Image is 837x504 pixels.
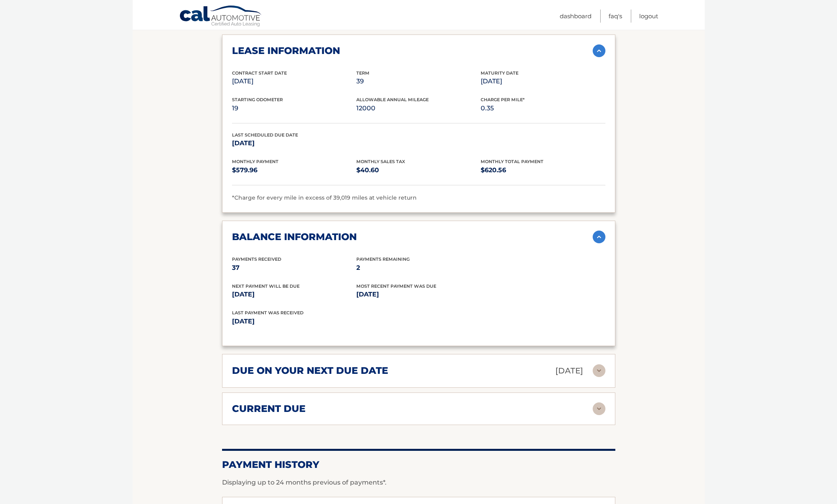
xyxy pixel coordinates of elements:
[593,44,605,57] img: accordion-active.svg
[356,76,481,87] p: 39
[481,103,605,114] p: 0.35
[356,262,481,273] p: 2
[232,97,283,102] span: Starting Odometer
[232,194,417,201] span: *Charge for every mile in excess of 39,019 miles at vehicle return
[232,159,278,164] span: Monthly Payment
[356,159,405,164] span: Monthly Sales Tax
[356,283,436,289] span: Most Recent Payment Was Due
[481,70,518,76] span: Maturity Date
[481,165,605,176] p: $620.56
[232,316,419,327] p: [DATE]
[232,70,287,76] span: Contract Start Date
[232,262,356,273] p: 37
[232,310,303,315] span: Last Payment was received
[356,70,369,76] span: Term
[560,10,592,23] a: Dashboard
[232,45,340,57] h2: lease information
[222,459,615,471] h2: Payment History
[179,5,263,28] a: Cal Automotive
[639,10,658,23] a: Logout
[232,403,305,415] h2: current due
[232,289,356,300] p: [DATE]
[609,10,622,23] a: FAQ's
[232,256,281,262] span: Payments Received
[593,364,605,377] img: accordion-rest.svg
[356,289,481,300] p: [DATE]
[481,97,525,102] span: Charge Per Mile*
[593,402,605,415] img: accordion-rest.svg
[356,103,481,114] p: 12000
[232,138,356,149] p: [DATE]
[232,165,356,176] p: $579.96
[593,231,605,243] img: accordion-active.svg
[232,231,357,243] h2: balance information
[232,365,388,377] h2: due on your next due date
[555,364,583,378] p: [DATE]
[222,478,615,487] p: Displaying up to 24 months previous of payments*.
[232,103,356,114] p: 19
[232,283,300,289] span: Next Payment will be due
[356,97,429,102] span: Allowable Annual Mileage
[356,165,481,176] p: $40.60
[232,132,298,138] span: Last Scheduled Due Date
[481,159,543,164] span: Monthly Total Payment
[356,256,410,262] span: Payments Remaining
[232,76,356,87] p: [DATE]
[481,76,605,87] p: [DATE]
